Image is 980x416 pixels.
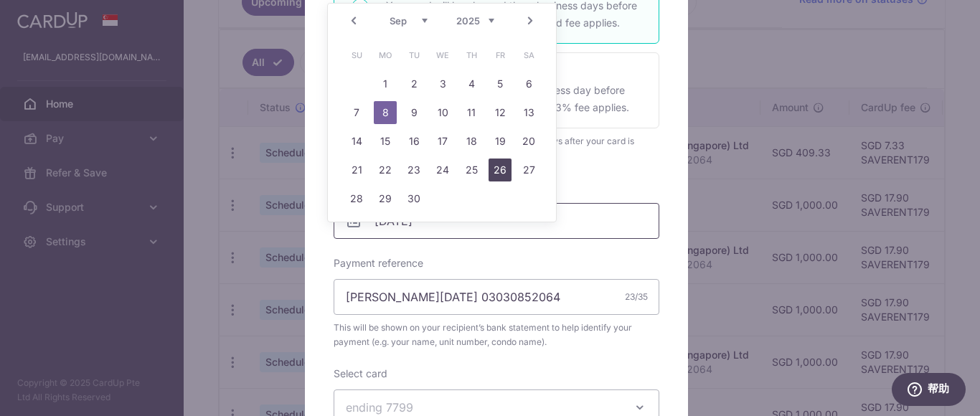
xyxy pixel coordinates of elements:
a: 14 [345,130,368,153]
a: 4 [460,72,483,95]
a: 16 [402,130,425,153]
a: 23 [402,159,425,181]
a: 3 [431,72,454,95]
label: Payment reference [334,256,423,270]
div: 23/35 [625,290,648,304]
a: 30 [402,187,425,210]
span: Thursday [460,44,483,67]
a: Prev [345,12,362,29]
span: Sunday [345,44,368,67]
span: Wednesday [431,44,454,67]
a: 27 [517,159,540,181]
a: 2 [402,72,425,95]
span: Friday [489,44,512,67]
a: 24 [431,159,454,181]
a: 9 [402,101,425,124]
a: 11 [460,101,483,124]
a: 1 [374,72,397,95]
a: 12 [489,101,512,124]
a: 28 [345,187,368,210]
span: This will be shown on your recipient’s bank statement to help identify your payment (e.g. your na... [334,321,659,349]
a: 8 [374,101,397,124]
span: Tuesday [402,44,425,67]
span: Saturday [517,44,540,67]
a: 29 [374,187,397,210]
a: 5 [489,72,512,95]
span: ending 7799 [346,400,413,415]
a: 10 [431,101,454,124]
a: 6 [517,72,540,95]
a: 26 [489,159,512,181]
a: 22 [374,159,397,181]
a: 25 [460,159,483,181]
a: 18 [460,130,483,153]
a: 7 [345,101,368,124]
a: 19 [489,130,512,153]
a: 20 [517,130,540,153]
span: Monday [374,44,397,67]
a: 17 [431,130,454,153]
a: 13 [517,101,540,124]
label: Select card [334,367,387,381]
a: 21 [345,159,368,181]
a: 15 [374,130,397,153]
a: Next [522,12,539,29]
iframe: 打开一个小组件，您可以在其中找到更多信息 [891,373,966,409]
